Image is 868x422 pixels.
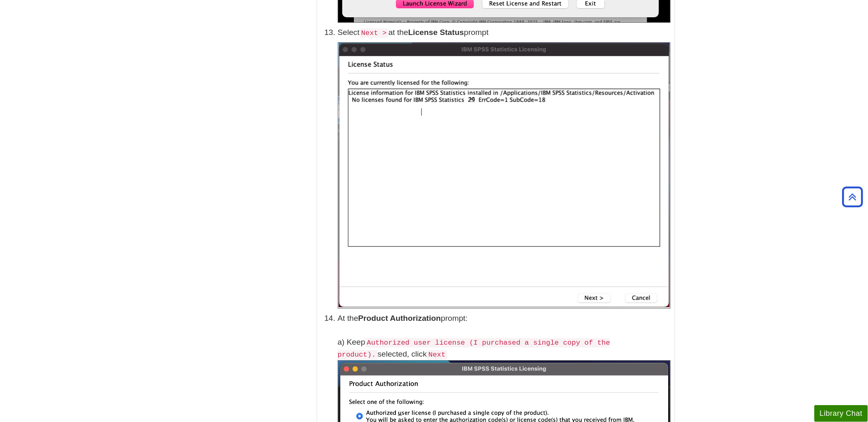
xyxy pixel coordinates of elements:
[358,314,441,322] b: Product Authorization
[360,28,388,38] code: Next >
[338,27,671,39] p: Select at the prompt
[840,191,866,202] a: Back to Top
[427,350,447,359] code: Next
[814,405,868,422] button: Library Chat
[338,42,671,308] img: 'License Status' window open, shows that no licenses are found for SPSS 29 Mac version.
[408,28,464,37] b: License Status
[338,338,611,359] code: Authorized user license (I purchased a single copy of the product).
